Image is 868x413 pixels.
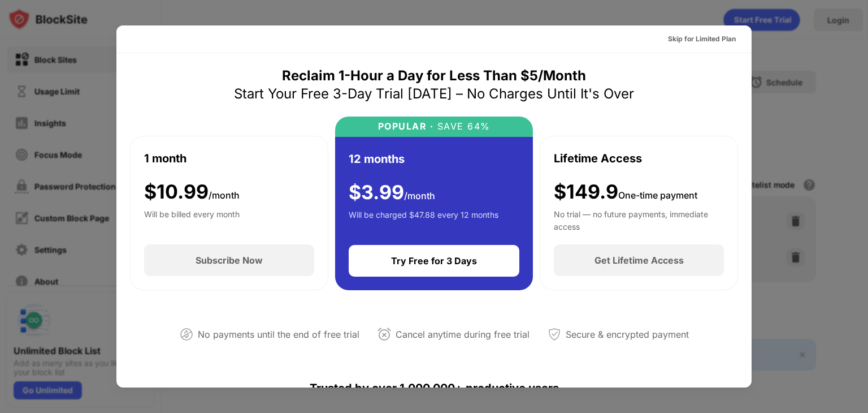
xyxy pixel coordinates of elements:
[377,328,391,341] img: cancel-anytime
[391,255,477,266] div: Try Free for 3 Days
[349,181,435,204] div: $ 3.99
[144,150,186,167] div: 1 month
[209,190,240,201] span: /month
[554,150,642,167] div: Lifetime Access
[554,208,724,231] div: No trial — no future payments, immediate access
[198,326,359,343] div: No payments until the end of free trial
[378,121,434,132] div: POPULAR ·
[282,67,586,85] div: Reclaim 1-Hour a Day for Less Than $5/Month
[144,208,240,231] div: Will be billed every month
[180,328,193,341] img: not-paying
[349,209,498,231] div: Will be charged $47.88 every 12 months
[349,150,405,167] div: 12 months
[433,121,491,132] div: SAVE 64%
[618,190,697,201] span: One-time payment
[548,328,561,341] img: secured-payment
[234,85,634,103] div: Start Your Free 3-Day Trial [DATE] – No Charges Until It's Over
[404,190,435,201] span: /month
[196,255,263,266] div: Subscribe Now
[554,180,697,204] div: $149.9
[668,33,736,45] div: Skip for Limited Plan
[396,326,530,343] div: Cancel anytime during free trial
[594,255,684,266] div: Get Lifetime Access
[566,326,689,343] div: Secure & encrypted payment
[144,180,240,204] div: $ 10.99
